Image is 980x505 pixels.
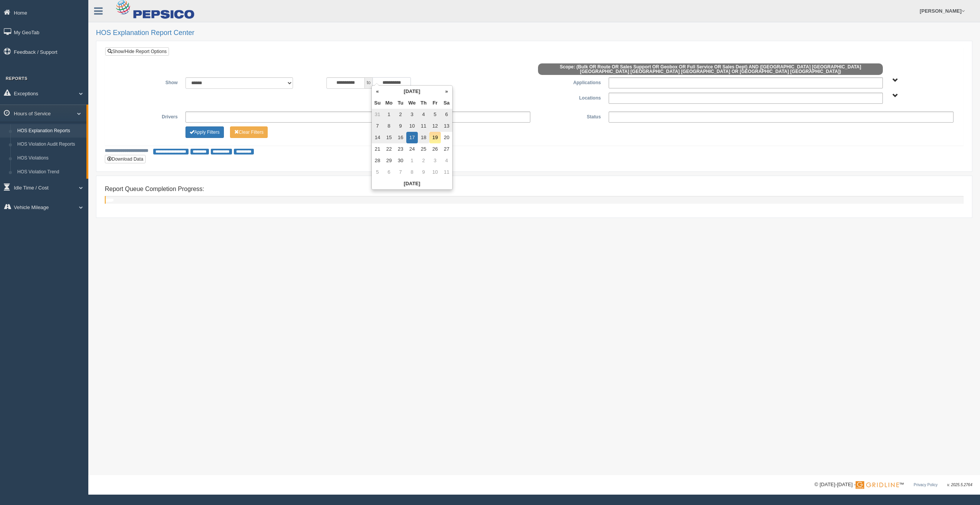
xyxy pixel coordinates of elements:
td: 11 [441,166,452,178]
td: 17 [406,132,418,143]
td: 11 [418,120,429,132]
td: 28 [372,155,383,166]
a: HOS Violation Audit Reports [14,138,86,151]
th: Su [372,97,383,109]
th: Tu [395,97,406,109]
td: 31 [372,109,383,120]
a: Privacy Policy [914,483,937,487]
button: Download Data [105,155,146,163]
td: 10 [429,166,441,178]
label: Locations [534,93,605,102]
span: to [365,77,372,89]
td: 2 [418,155,429,166]
td: 18 [418,132,429,143]
td: 4 [441,155,452,166]
td: 2 [395,109,406,120]
label: Show [111,77,182,86]
td: 29 [383,155,395,166]
td: 3 [429,155,441,166]
td: 12 [429,120,441,132]
label: Applications [534,77,605,86]
th: We [406,97,418,109]
td: 20 [441,132,452,143]
td: 3 [406,109,418,120]
a: Show/Hide Report Options [105,47,169,56]
td: 16 [395,132,406,143]
td: 21 [372,143,383,155]
th: [DATE] [372,178,452,189]
th: Th [418,97,429,109]
td: 25 [418,143,429,155]
td: 24 [406,143,418,155]
td: 7 [395,166,406,178]
td: 6 [441,109,452,120]
td: 1 [406,155,418,166]
span: v. 2025.5.2764 [947,483,972,487]
td: 10 [406,120,418,132]
td: 9 [395,120,406,132]
button: Change Filter Options [185,126,224,138]
button: Change Filter Options [230,126,268,138]
td: 14 [372,132,383,143]
td: 23 [395,143,406,155]
a: HOS Violations [14,151,86,165]
td: 30 [395,155,406,166]
td: 22 [383,143,395,155]
td: 8 [383,120,395,132]
td: 8 [406,166,418,178]
th: Mo [383,97,395,109]
label: Drivers [111,111,182,121]
td: 26 [429,143,441,155]
td: 27 [441,143,452,155]
th: [DATE] [383,86,441,97]
th: » [441,86,452,97]
th: « [372,86,383,97]
h2: HOS Explanation Report Center [96,29,972,37]
h4: Report Queue Completion Progress: [105,186,963,193]
td: 4 [418,109,429,120]
td: 13 [441,120,452,132]
td: 5 [372,166,383,178]
td: 19 [429,132,441,143]
th: Sa [441,97,452,109]
th: Fr [429,97,441,109]
td: 1 [383,109,395,120]
td: 5 [429,109,441,120]
td: 6 [383,166,395,178]
a: HOS Explanation Reports [14,124,86,138]
span: Scope: (Bulk OR Route OR Sales Support OR Geobox OR Full Service OR Sales Dept) AND ([GEOGRAPHIC_... [538,63,883,75]
td: 9 [418,166,429,178]
td: 15 [383,132,395,143]
td: 7 [372,120,383,132]
a: HOS Violation Trend [14,165,86,179]
img: Gridline [856,481,899,489]
label: Status [534,111,605,121]
div: © [DATE]-[DATE] - ™ [814,481,972,489]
